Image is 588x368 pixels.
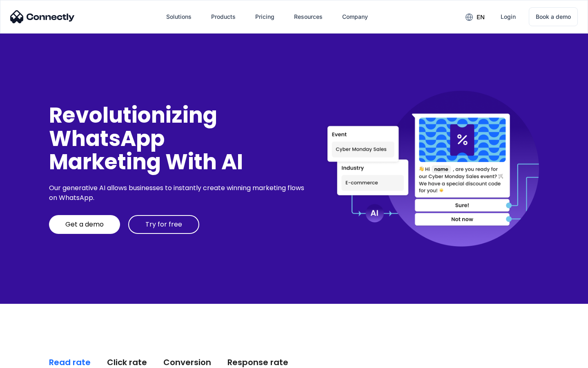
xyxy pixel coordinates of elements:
a: Pricing [249,7,281,27]
img: Connectly Logo [10,10,75,23]
div: Products [211,11,236,22]
div: Try for free [145,220,182,229]
div: Read rate [49,357,91,368]
div: Solutions [166,11,192,22]
a: Login [494,7,522,27]
div: Company [342,11,368,22]
div: Conversion [163,357,211,368]
div: Get a demo [65,220,104,229]
div: Pricing [255,11,274,22]
a: Get a demo [49,215,120,234]
a: Book a demo [529,7,578,26]
div: Our generative AI allows businesses to instantly create winning marketing flows on WhatsApp. [49,183,307,203]
div: Revolutionizing WhatsApp Marketing With AI [49,103,307,174]
div: Resources [294,11,323,22]
a: Try for free [128,215,199,234]
div: en [477,11,485,23]
div: Response rate [227,357,288,368]
div: Click rate [107,357,147,368]
div: Login [501,11,516,22]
